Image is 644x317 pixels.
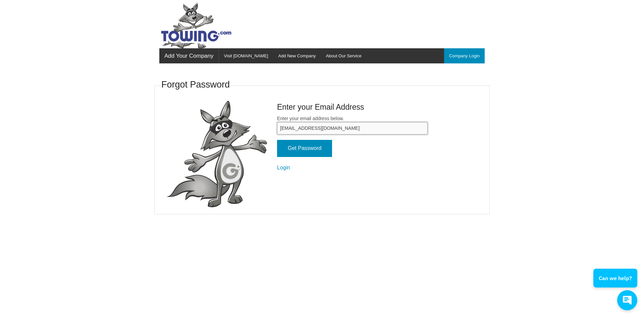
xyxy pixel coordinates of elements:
[166,101,267,208] img: fox-Presenting.png
[277,102,428,112] h4: Enter your Email Address
[277,140,332,157] input: Get Password
[277,115,428,135] label: Enter your email address below.
[159,3,233,48] img: Towing.com Logo
[219,48,273,63] a: Visit [DOMAIN_NAME]
[277,165,290,170] a: Login
[161,78,230,91] h3: Forgot Password
[588,250,644,317] iframe: Conversations
[159,48,219,63] a: Add Your Company
[277,122,428,135] input: Enter your email address below.
[321,48,366,63] a: About Our Service
[444,48,485,63] a: Company Login
[273,48,321,63] a: Add New Company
